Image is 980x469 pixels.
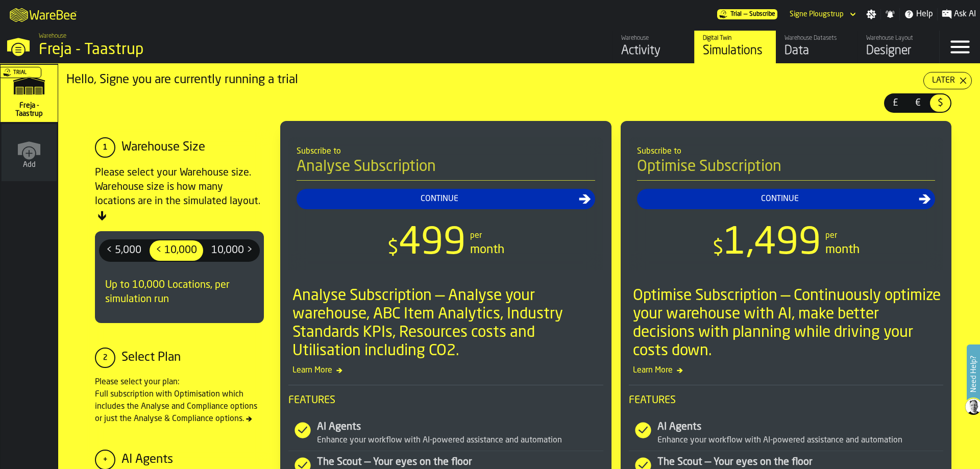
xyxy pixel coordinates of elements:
[694,31,776,63] a: link-to-/wh/i/36c4991f-68ef-4ca7-ab45-a2252c911eea/simulations
[906,93,929,113] label: button-switch-multi-€
[470,230,482,242] div: per
[297,145,595,158] div: Subscribe to
[749,11,775,18] span: Subscribe
[825,230,837,242] div: per
[785,43,849,59] div: Data
[39,41,314,59] div: Freja - Taastrup
[207,242,257,259] span: 10,000 >
[95,166,264,223] div: Please select your Warehouse size. Warehouse size is how many locations are in the simulated layout.
[940,31,980,63] label: button-toggle-Menu
[288,364,603,377] span: Learn More
[100,240,148,261] div: thumb
[621,35,686,42] div: Warehouse
[612,31,694,63] a: link-to-/wh/i/36c4991f-68ef-4ca7-ab45-a2252c911eea/feed/
[387,238,399,259] span: $
[866,43,931,59] div: Designer
[866,35,931,42] div: Warehouse Layout
[317,420,603,434] div: AI Agents
[730,11,742,18] span: Trial
[152,242,201,259] span: < 10,000
[95,137,115,158] div: 1
[629,393,944,408] span: Features
[95,348,115,368] div: 2
[929,93,951,113] label: button-switch-multi-$
[23,161,36,169] span: Add
[703,43,768,59] div: Simulations
[621,43,686,59] div: Activity
[785,35,849,42] div: Warehouse Datasets
[637,145,936,158] div: Subscribe to
[928,75,959,87] div: Later
[637,189,936,209] button: button-Continue
[923,72,972,89] button: button-Later
[862,9,880,19] label: button-toggle-Settings
[2,124,57,183] a: link-to-/wh/new
[99,239,149,262] label: button-switch-multi-< 5,000
[150,240,203,261] div: thumb
[149,239,204,262] label: button-switch-multi-< 10,000
[881,9,899,19] label: button-toggle-Notifications
[95,376,264,425] div: Please select your plan: Full subscription with Optimisation which includes the Analyse and Compl...
[205,240,259,261] div: thumb
[657,420,944,434] div: AI Agents
[288,393,603,408] span: Features
[633,287,944,360] div: Optimise Subscription — Continuously optimize your warehouse with AI, make better decisions with ...
[121,139,205,156] div: Warehouse Size
[724,226,821,262] span: 1,499
[297,158,595,181] h4: Analyse Subscription
[637,158,936,181] h4: Optimise Subscription
[744,11,747,18] span: —
[938,8,980,20] label: button-toggle-Ask AI
[857,31,939,63] a: link-to-/wh/i/36c4991f-68ef-4ca7-ab45-a2252c911eea/designer
[204,239,260,262] label: button-switch-multi-10,000 >
[713,238,724,259] span: $
[657,434,944,447] div: Enhance your workflow with AI-powered assistance and automation
[916,8,933,20] span: Help
[399,226,466,262] span: 499
[954,8,976,20] span: Ask AI
[717,9,777,19] a: link-to-/wh/i/36c4991f-68ef-4ca7-ab45-a2252c911eea/pricing/
[887,96,903,110] span: £
[121,350,181,366] div: Select Plan
[629,364,944,377] span: Learn More
[968,345,979,403] label: Need Help?
[932,96,948,110] span: $
[825,242,860,258] div: month
[292,287,603,360] div: Analyse Subscription — Analyse your warehouse, ABC Item Analytics, Industry Standards KPIs, Resou...
[908,94,928,112] div: thumb
[717,9,777,19] div: Menu Subscription
[297,189,595,209] button: button-Continue
[99,270,260,315] div: Up to 10,000 Locations, per simulation run
[900,8,937,20] label: button-toggle-Help
[66,72,923,88] div: Hello, Signe you are currently running a trial
[39,33,66,40] span: Warehouse
[641,193,919,205] div: Continue
[776,31,857,63] a: link-to-/wh/i/36c4991f-68ef-4ca7-ab45-a2252c911eea/data
[884,93,906,113] label: button-switch-multi-£
[1,65,58,124] a: link-to-/wh/i/36c4991f-68ef-4ca7-ab45-a2252c911eea/simulations
[790,10,844,18] div: DropdownMenuValue-Signe Plougstrup
[102,242,145,259] span: < 5,000
[930,94,950,112] div: thumb
[317,434,603,447] div: Enhance your workflow with AI-powered assistance and automation
[703,35,768,42] div: Digital Twin
[910,96,926,110] span: €
[885,94,905,112] div: thumb
[13,70,27,76] span: Trial
[121,452,173,468] div: AI Agents
[786,8,858,20] div: DropdownMenuValue-Signe Plougstrup
[301,193,579,205] div: Continue
[470,242,504,258] div: month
